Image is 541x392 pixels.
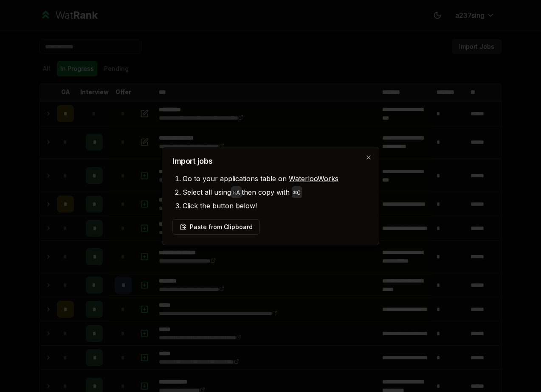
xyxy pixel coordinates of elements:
[183,185,369,199] li: Select all using then copy with
[289,174,338,183] a: WaterlooWorks
[183,199,369,213] li: Click the button below!
[293,190,301,196] code: ⌘ C
[233,190,240,196] code: ⌘ A
[183,172,369,185] li: Go to your applications table on
[172,219,260,235] button: Paste from Clipboard
[172,157,369,165] h2: Import jobs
